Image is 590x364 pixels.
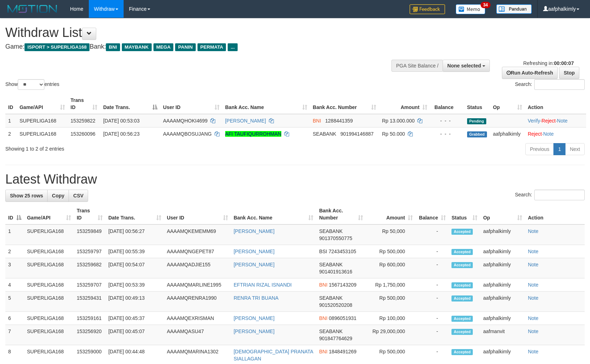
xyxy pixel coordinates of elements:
span: [DATE] 00:56:23 [103,131,139,137]
th: User ID: activate to sort column ascending [160,94,222,114]
td: Rp 29,000,000 [366,325,416,345]
span: None selected [447,63,481,69]
th: Trans ID: activate to sort column ascending [68,94,101,114]
td: SUPERLIGA168 [24,292,74,312]
td: AAAAMQMARLINE1995 [164,278,231,292]
span: Copy 1848491269 to clipboard [329,349,357,354]
span: 153260096 [71,131,96,137]
td: aafphalkimly [480,224,525,245]
select: Showentries [18,79,44,90]
td: Rp 500,000 [366,292,416,312]
a: Copy [47,190,69,202]
td: AAAAMQRENRA1990 [164,292,231,312]
th: Amount: activate to sort column ascending [366,204,416,224]
td: Rp 500,000 [366,245,416,258]
strong: 00:00:07 [554,60,574,66]
h4: Game: Bank: [5,43,386,50]
span: [DATE] 00:53:03 [103,118,139,124]
img: Button%20Memo.svg [456,4,486,14]
span: Accepted [451,282,473,288]
a: EFTRIAN RIZAL ISNANDI [234,282,292,288]
td: - [416,325,449,345]
td: Rp 1,750,000 [366,278,416,292]
td: [DATE] 00:55:39 [105,245,164,258]
span: Rp 50.000 [382,131,405,137]
a: Note [543,131,554,137]
a: Note [528,328,538,334]
span: Copy 901370550775 to clipboard [319,235,352,241]
button: None selected [443,60,490,72]
input: Search: [534,79,585,90]
span: Copy 901847764629 to clipboard [319,336,352,341]
div: PGA Site Balance / [391,60,443,72]
span: Copy [52,193,64,199]
th: Date Trans.: activate to sort column ascending [105,204,164,224]
a: Previous [525,143,554,155]
label: Search: [515,79,585,90]
a: [PERSON_NAME] [234,249,275,254]
label: Search: [515,190,585,200]
span: Copy 901401913616 to clipboard [319,269,352,275]
span: Copy 901994146887 to clipboard [340,131,373,137]
th: Date Trans.: activate to sort column descending [100,94,160,114]
th: Game/API: activate to sort column ascending [17,94,68,114]
span: PERMATA [197,43,226,51]
span: BNI [319,315,327,321]
h1: Withdraw List [5,26,386,40]
span: Copy 1567143209 to clipboard [329,282,357,288]
a: Note [528,295,538,301]
span: Accepted [451,229,473,235]
td: aafphalkimly [490,127,525,140]
a: CSV [69,190,88,202]
td: - [416,292,449,312]
td: · [525,127,586,140]
td: 153259161 [74,312,105,325]
th: Action [525,94,586,114]
td: [DATE] 00:45:37 [105,312,164,325]
span: BSI [319,249,327,254]
td: SUPERLIGA168 [24,312,74,325]
span: MEGA [153,43,174,51]
td: [DATE] 00:53:39 [105,278,164,292]
span: Pending [467,118,486,124]
a: Note [528,262,538,267]
span: CSV [73,193,83,199]
td: Rp 100,000 [366,312,416,325]
td: aafphalkimly [480,245,525,258]
input: Search: [534,190,585,200]
a: [PERSON_NAME] [234,228,275,234]
th: Action [525,204,585,224]
td: 6 [5,312,24,325]
span: Grabbed [467,131,487,137]
span: Accepted [451,249,473,255]
td: Rp 50,000 [366,224,416,245]
td: [DATE] 00:45:07 [105,325,164,345]
th: Trans ID: activate to sort column ascending [74,204,105,224]
th: Op: activate to sort column ascending [490,94,525,114]
img: MOTION_logo.png [5,4,59,14]
div: - - - [433,117,461,124]
td: 153259431 [74,292,105,312]
span: BNI [313,118,321,124]
td: SUPERLIGA168 [24,325,74,345]
td: Rp 600,000 [366,258,416,278]
td: - [416,258,449,278]
td: - [416,278,449,292]
td: aafphalkimly [480,258,525,278]
td: AAAAMQEXRISMAN [164,312,231,325]
span: Copy 7243453105 to clipboard [329,249,356,254]
th: Amount: activate to sort column ascending [379,94,430,114]
td: SUPERLIGA168 [24,224,74,245]
span: SEABANK [319,295,342,301]
span: 34 [481,2,490,8]
td: SUPERLIGA168 [24,278,74,292]
td: - [416,312,449,325]
span: SEABANK [319,328,342,334]
td: SUPERLIGA168 [24,245,74,258]
a: Reject [542,118,556,124]
td: [DATE] 00:54:07 [105,258,164,278]
td: SUPERLIGA168 [17,127,68,140]
th: Bank Acc. Name: activate to sort column ascending [231,204,316,224]
span: Refreshing in: [523,60,574,66]
td: · · [525,114,586,127]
